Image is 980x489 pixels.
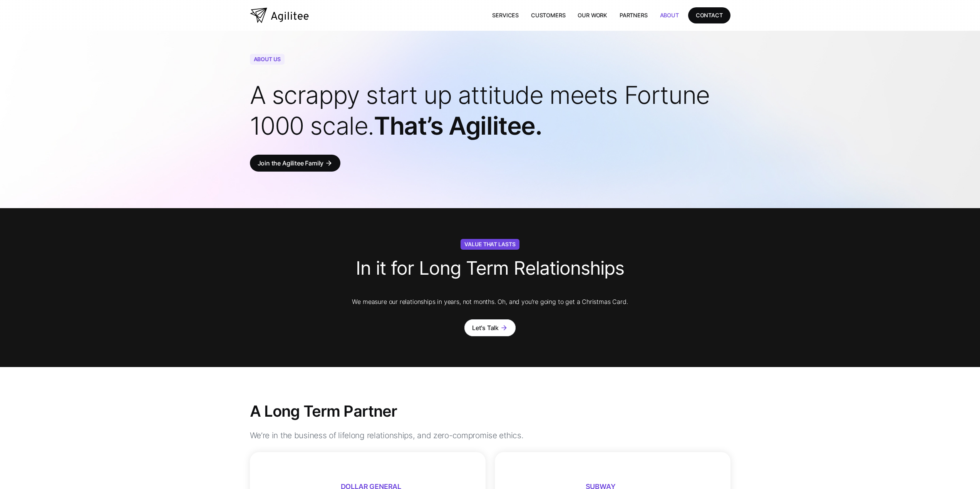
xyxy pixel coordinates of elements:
[688,7,730,23] a: CONTACT
[654,7,685,23] a: About
[461,239,519,250] div: Value That Lasts
[696,10,723,20] div: CONTACT
[250,54,285,65] div: About Us
[250,402,397,421] h1: A Long Term Partner
[250,80,730,141] h1: That’s Agilitee.
[356,251,624,289] h3: In it for Long Term Relationships
[250,8,309,23] a: home
[486,7,525,23] a: Services
[464,319,516,336] a: Let's Talkarrow_forward
[258,158,324,169] div: Join the Agilitee Family
[613,7,654,23] a: Partners
[472,322,499,333] div: Let's Talk
[310,296,670,307] p: We measure our relationships in years, not months. Oh, and you’re going to get a Christmas Card.
[250,155,341,172] a: Join the Agilitee Familyarrow_forward
[525,7,571,23] a: Customers
[250,80,710,140] span: A scrappy start up attitude meets Fortune 1000 scale.
[250,429,524,442] p: We’re in the business of lifelong relationships, and zero-compromise ethics.
[325,159,333,167] div: arrow_forward
[571,7,613,23] a: Our Work
[500,324,508,332] div: arrow_forward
